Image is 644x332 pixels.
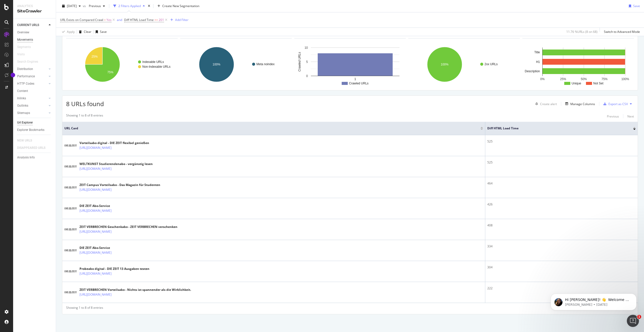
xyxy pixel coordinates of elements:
button: Export as CSV [601,100,628,108]
div: Content [17,88,28,94]
div: Movements [17,37,33,42]
div: Distribution [17,66,33,72]
div: Explorer Bookmarks [17,127,44,133]
div: 525 [487,139,636,144]
div: SiteCrawler [17,8,52,14]
text: 50% [581,77,587,81]
a: HTTP Codes [17,81,47,86]
button: 2 Filters Applied [111,2,147,10]
svg: A chart. [522,42,633,86]
span: 201 [159,16,164,23]
span: Create New Segmentation [162,4,199,8]
a: Url Explorer [17,120,52,125]
div: Add Filter [175,18,189,22]
img: main image [64,145,77,147]
div: Switch to Advanced Mode [604,30,640,34]
div: times [147,4,151,9]
div: 2 Filters Applied [118,4,141,8]
span: = [104,18,106,22]
div: 426 [487,202,636,207]
div: 464 [487,181,636,186]
div: Probeabo digital - DIE ZEIT 13 Ausgaben testen [79,267,149,271]
div: ZEIT VERBRECHEN Vorteilsabo - Nichts ist spannender als die Wirklichkeit. [79,288,191,292]
button: Save [94,28,107,36]
div: ZEIT Campus Vorteilsabo - Das Magazin für Studenten [79,183,160,187]
div: Export as CSV [608,102,628,106]
text: Title [534,51,540,54]
a: Segments [17,44,36,50]
div: 11.76 % URLs ( 8 on 68 ) [566,30,598,34]
text: 75% [107,70,113,74]
a: Performance [17,74,47,79]
a: Sitemaps [17,110,47,116]
div: A chart. [294,42,405,86]
a: Movements [17,37,52,42]
svg: A chart. [66,42,177,86]
div: Showing 1 to 8 of 8 entries [66,305,103,312]
text: Meta noindex [256,62,275,66]
text: 10 [305,46,308,50]
a: [URL][DOMAIN_NAME] [79,145,112,150]
a: Content [17,88,52,94]
a: [URL][DOMAIN_NAME] [79,292,112,297]
button: Add Filter [168,17,189,23]
div: Performance [17,74,35,79]
text: 1 [354,77,356,81]
span: 1 [637,315,641,319]
button: Manage Columns [563,101,595,107]
a: NEW URLS [17,138,37,143]
span: Previous [87,4,101,8]
text: 25% [92,55,98,58]
iframe: Intercom live chat [627,315,639,327]
div: Analysis Info [17,155,35,160]
text: 0 [306,74,308,78]
div: 525 [487,160,636,165]
button: Switch to Advanced Mode [602,28,640,36]
svg: A chart. [408,42,519,86]
text: 100% [621,77,629,81]
text: 100% [441,63,449,66]
div: A chart. [180,42,291,86]
button: and [117,17,122,22]
div: Url Explorer [17,120,33,125]
div: WELTKUNST Studierendenabo - vergünstig lesen [79,162,153,166]
a: Distribution [17,66,47,72]
text: Indexable URLs [142,60,164,64]
div: Segments [17,44,31,50]
div: Apply [67,30,75,34]
div: Tooltip anchor [11,73,15,77]
button: Create New Segmentation [155,2,201,10]
div: DISAPPEARED URLS [17,145,45,151]
text: Crawled URLs [298,52,301,72]
div: Inlinks [17,96,26,101]
a: Analysis Info [17,155,52,160]
div: Clear [84,30,91,34]
button: Next [627,113,634,119]
a: CURRENT URLS [17,22,47,28]
text: 100% [213,63,221,66]
a: Outlinks [17,103,47,108]
span: Diff HTML Load Time [124,18,154,22]
button: Previous [607,113,619,119]
div: HTTP Codes [17,81,34,86]
div: Sitemaps [17,110,30,116]
span: 2025 Aug. 8th [67,4,77,8]
a: Inlinks [17,96,47,101]
a: [URL][DOMAIN_NAME] [79,271,112,276]
div: Next [627,114,634,118]
div: Create alert [540,102,557,106]
div: Overview [17,30,29,35]
img: main image [64,186,77,188]
img: main image [64,228,77,230]
a: [URL][DOMAIN_NAME] [79,208,112,213]
div: ZEIT VERBRECHEN Geschenkabo - ZEIT VERBRECHEN verschenken [79,225,177,229]
a: [URL][DOMAIN_NAME] [79,250,112,255]
a: Search Engines [17,59,43,64]
div: Outlinks [17,103,28,108]
button: Clear [77,28,91,36]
